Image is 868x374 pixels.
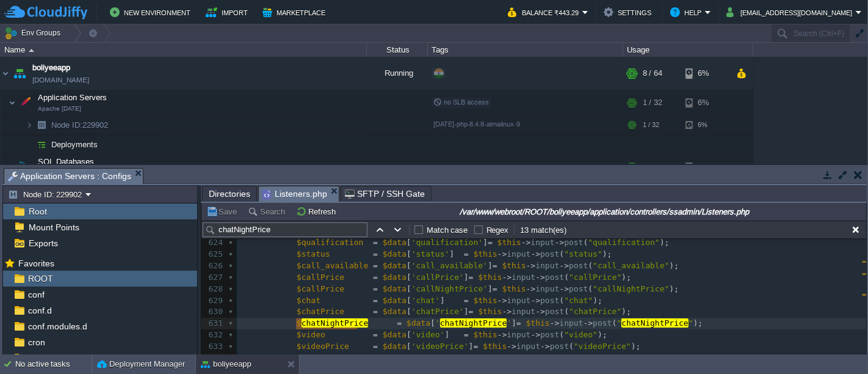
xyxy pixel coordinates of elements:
[110,5,194,20] button: New Environment
[569,261,588,270] span: post
[383,342,407,351] span: $data
[26,321,89,332] span: conf.modules.d
[497,238,521,247] span: $this
[201,272,226,284] div: 627
[464,296,469,305] span: =
[512,307,535,316] span: input
[569,273,621,282] span: "callPrice"
[469,307,474,316] span: =
[297,284,344,293] span: $callPrice
[545,273,564,282] span: post
[397,318,402,328] span: =
[531,249,541,258] span: ->
[373,261,378,270] span: =
[643,116,659,134] div: 1 / 32
[550,342,569,351] span: post
[373,273,378,282] span: =
[435,318,440,328] span: '
[564,307,569,316] span: (
[345,186,425,201] span: SFTP / SSH Gate
[631,342,641,351] span: );
[598,330,607,339] span: );
[297,330,325,339] span: $video
[26,206,49,217] span: Root
[493,261,497,270] span: =
[670,5,705,20] button: Help
[502,261,526,270] span: $this
[37,156,96,167] span: SQL Databases
[493,284,497,293] span: =
[469,342,474,351] span: ]
[497,330,507,339] span: ->
[502,273,512,282] span: ->
[16,258,56,268] a: Favorites
[383,238,407,247] span: $data
[564,249,602,258] span: "status"
[262,186,327,202] span: Listeners.php
[97,358,185,370] button: Deployment Manager
[478,307,502,316] span: $this
[411,238,483,247] span: 'qualification'
[209,186,250,201] span: Directories
[507,342,516,351] span: ->
[201,341,226,353] div: 633
[643,90,662,115] div: 1 / 32
[258,186,339,201] li: /var/www/webroot/ROOT/boliyeeapp/application/controllers/ssadmin/Listeners.php
[411,284,488,293] span: 'callNightPrice'
[593,296,602,305] span: );
[206,206,241,217] button: Save
[297,318,302,328] span: $
[373,249,378,258] span: =
[383,273,407,282] span: $data
[373,342,378,351] span: =
[474,342,479,351] span: =
[540,330,559,339] span: post
[8,189,85,200] button: Node ID: 229902
[4,24,65,42] button: Env Groups
[248,206,289,217] button: Search
[519,224,568,236] div: 13 match(es)
[564,296,593,305] span: "chat"
[1,57,10,90] img: AMDAwAAAACH5BAEAAAAALAAAAAABAAEAAAICRAEAOw==
[588,238,659,247] span: "qualification"
[411,296,440,305] span: 'chat'
[407,273,411,282] span: [
[411,273,464,282] span: 'callPrice'
[4,5,87,20] img: CloudJiffy
[201,284,226,295] div: 628
[37,157,96,166] a: SQL Databases
[502,284,526,293] span: $this
[488,261,493,270] span: ]
[38,105,81,112] span: Apache [DATE]
[33,116,50,134] img: AMDAwAAAACH5BAEAAAAALAAAAAABAAEAAAICRAEAOw==
[507,249,530,258] span: input
[297,342,349,351] span: $videoPrice
[373,238,378,247] span: =
[483,342,507,351] span: $this
[669,261,679,270] span: );
[531,330,541,339] span: ->
[593,284,669,293] span: "callNightPrice"
[50,139,99,150] a: Deployments
[407,238,411,247] span: [
[483,238,488,247] span: ]
[602,249,612,258] span: );
[297,273,344,282] span: $callPrice
[569,342,574,351] span: (
[26,273,55,284] a: ROOT
[50,120,110,130] span: 229902
[201,237,226,249] div: 624
[540,296,559,305] span: post
[689,318,693,328] span: "
[407,330,411,339] span: [
[559,330,564,339] span: (
[1,43,366,57] div: Name
[685,57,725,90] div: 6%
[26,135,33,154] img: AMDAwAAAACH5BAEAAAAALAAAAAABAAEAAAICRAEAOw==
[693,318,703,328] span: );
[407,318,430,328] span: $data
[512,318,516,328] span: ]
[433,98,489,106] span: no SLB access
[521,238,531,247] span: ->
